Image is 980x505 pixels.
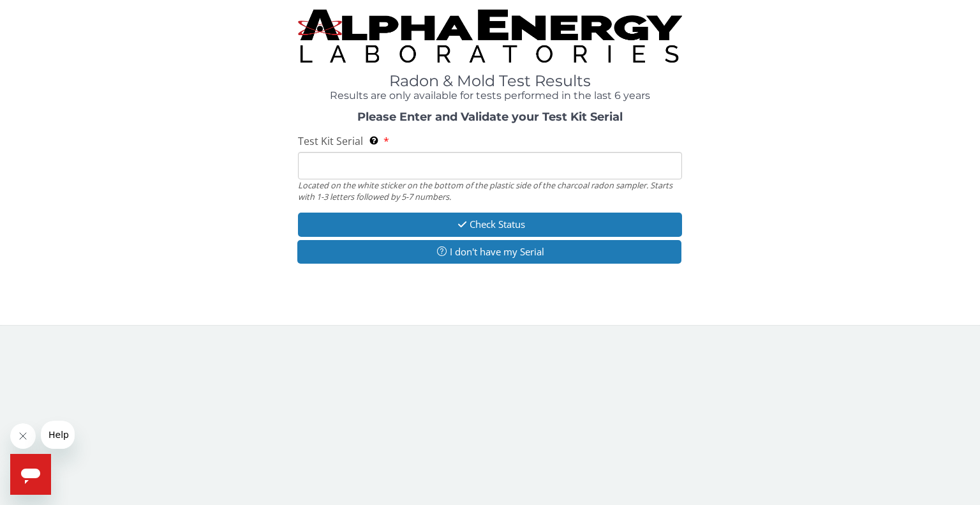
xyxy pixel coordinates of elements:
[298,134,363,148] span: Test Kit Serial
[41,421,75,449] iframe: Message from company
[10,454,51,495] iframe: Button to launch messaging window
[298,213,682,236] button: Check Status
[357,110,623,124] strong: Please Enter and Validate your Test Kit Serial
[10,423,36,449] iframe: Close message
[298,90,682,102] h4: Results are only available for tests performed in the last 6 years
[298,10,682,63] img: TightCrop.jpg
[298,73,682,89] h1: Radon & Mold Test Results
[297,240,681,264] button: I don't have my Serial
[298,179,682,203] div: Located on the white sticker on the bottom of the plastic side of the charcoal radon sampler. Sta...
